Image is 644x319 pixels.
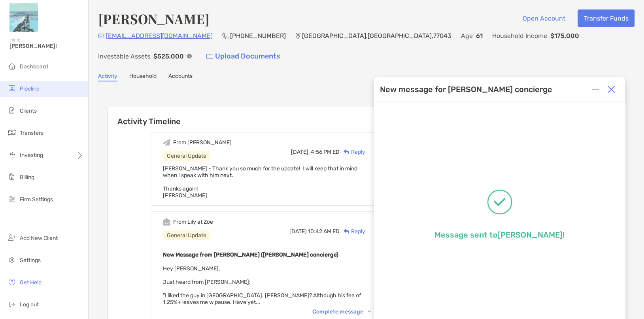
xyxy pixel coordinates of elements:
[20,235,58,242] span: Add New Client
[9,3,38,32] img: Zoe Logo
[98,51,150,61] p: Investable Assets
[20,63,48,70] span: Dashboard
[163,251,338,258] b: New Message from [PERSON_NAME] ([PERSON_NAME] concierge)
[476,31,483,41] p: 61
[201,48,285,65] a: Upload Documents
[7,106,17,115] img: clients icon
[108,107,427,126] h6: Activity Timeline
[20,174,34,181] span: Billing
[163,165,357,199] span: [PERSON_NAME] - Thank you so much for the update! I will keep that in mind when I speak with him ...
[550,31,579,41] p: $175,000
[129,73,157,81] a: Household
[7,172,17,181] img: billing icon
[163,151,210,161] div: General Update
[222,33,229,39] img: Phone Icon
[206,54,213,59] img: button icon
[163,265,361,306] span: Hey [PERSON_NAME], Just heard from [PERSON_NAME]: "I liked the guy in [GEOGRAPHIC_DATA]. [PERSON_...
[7,61,17,71] img: dashboard icon
[591,85,599,93] img: Expand or collapse
[168,73,193,81] a: Accounts
[9,43,83,49] span: [PERSON_NAME]!
[7,83,17,93] img: pipeline icon
[7,299,17,309] img: logout icon
[187,54,192,59] img: Info Icon
[20,301,39,308] span: Log out
[173,219,213,225] div: From Lily at Zoe
[295,33,300,39] img: Location Icon
[434,230,565,240] p: Message sent to [PERSON_NAME] !
[20,196,53,203] span: Firm Settings
[20,279,42,286] span: Get Help
[607,85,615,93] img: Close
[311,149,340,155] span: 4:56 PM ED
[461,31,473,41] p: Age
[7,194,17,204] img: firm-settings icon
[153,51,184,61] p: $525,000
[340,227,365,236] div: Reply
[578,9,635,27] button: Transfer Funds
[344,149,349,155] img: Reply icon
[20,85,40,92] span: Pipeline
[7,150,17,159] img: investing icon
[487,189,512,215] img: Message successfully sent
[492,31,547,41] p: Household Income
[7,277,17,287] img: get-help icon
[20,257,41,264] span: Settings
[7,255,17,264] img: settings icon
[173,139,232,146] div: From [PERSON_NAME]
[368,310,371,313] img: Chevron icon
[163,218,170,226] img: Event icon
[308,228,340,235] span: 10:42 AM ED
[302,31,451,41] p: [GEOGRAPHIC_DATA] , [GEOGRAPHIC_DATA] , 77043
[20,152,43,159] span: Investing
[7,128,17,137] img: transfers icon
[106,31,213,41] p: [EMAIL_ADDRESS][DOMAIN_NAME]
[312,308,371,315] div: Complete message
[98,9,210,28] h4: [PERSON_NAME]
[163,230,210,240] div: General Update
[380,85,552,94] div: New message for [PERSON_NAME] concierge
[20,130,43,136] span: Transfers
[291,149,310,155] span: [DATE],
[7,233,17,242] img: add_new_client icon
[340,148,365,156] div: Reply
[20,108,37,114] span: Clients
[344,229,349,234] img: Reply icon
[230,31,286,41] p: [PHONE_NUMBER]
[98,73,117,81] a: Activity
[98,34,104,38] img: Email Icon
[289,228,307,235] span: [DATE]
[163,139,170,146] img: Event icon
[516,9,571,27] button: Open Account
